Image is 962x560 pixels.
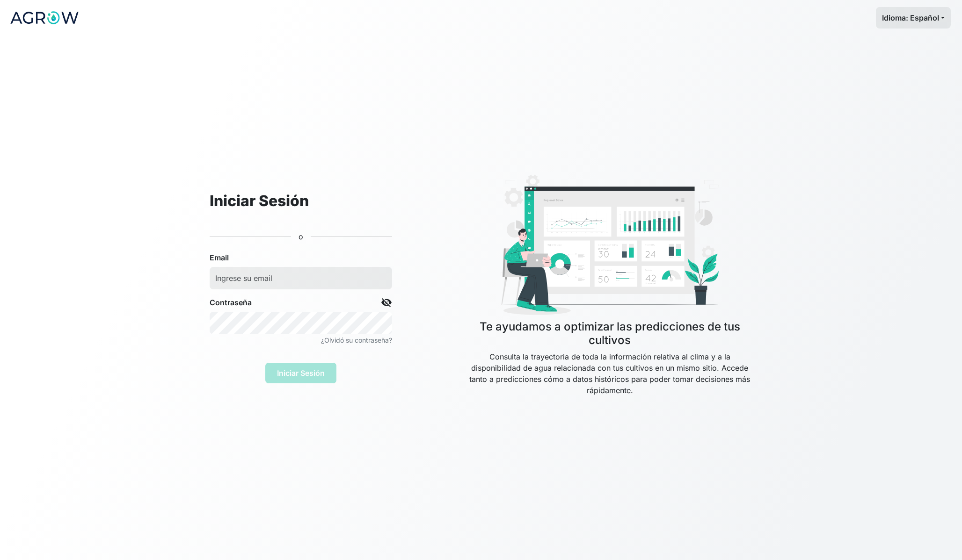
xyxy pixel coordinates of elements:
label: Contraseña [210,297,252,308]
input: Ingrese su email [210,267,392,289]
span: visibility_off [381,297,392,308]
p: o [299,231,303,242]
small: ¿Olvidó su contraseña? [321,336,392,344]
h4: Te ayudamos a optimizar las predicciones de tus cultivos [467,320,752,347]
label: Email [210,252,229,263]
img: logo [9,6,80,29]
h2: Iniciar Sesión [210,192,392,210]
p: Consulta la trayectoria de toda la información relativa al clima y a la disponibilidad de agua re... [467,351,752,418]
button: Idioma: Español [876,7,951,29]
